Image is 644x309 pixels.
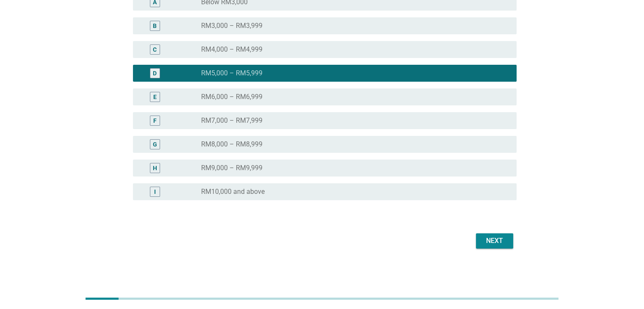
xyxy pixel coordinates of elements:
[153,116,157,125] div: F
[201,164,263,172] label: RM9,000 – RM9,999
[201,140,263,149] label: RM8,000 – RM8,999
[201,45,263,54] label: RM4,000 – RM4,999
[201,22,263,30] label: RM3,000 – RM3,999
[153,21,157,30] div: B
[483,236,506,246] div: Next
[476,233,513,248] button: Next
[153,163,157,172] div: H
[153,140,157,149] div: G
[153,45,157,54] div: C
[201,116,263,125] label: RM7,000 – RM7,999
[154,187,156,196] div: I
[201,93,263,101] label: RM6,000 – RM6,999
[153,69,157,77] div: D
[153,92,157,101] div: E
[201,188,265,196] label: RM10,000 and above
[201,69,263,77] label: RM5,000 – RM5,999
